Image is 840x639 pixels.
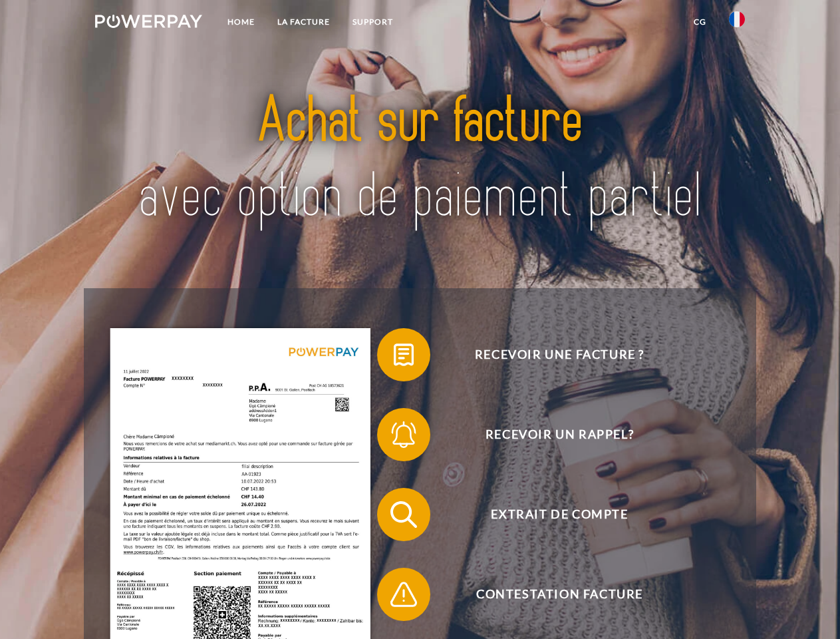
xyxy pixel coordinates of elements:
[396,568,722,621] span: Contestation Facture
[216,10,266,34] a: Home
[95,15,202,28] img: logo-powerpay-white.svg
[387,578,420,611] img: qb_warning.svg
[682,10,718,34] a: CG
[377,328,723,381] button: Recevoir une facture ?
[387,418,420,451] img: qb_bell.svg
[396,328,722,381] span: Recevoir une facture ?
[266,10,341,34] a: LA FACTURE
[396,488,722,541] span: Extrait de compte
[377,568,723,621] button: Contestation Facture
[377,488,723,541] button: Extrait de compte
[377,408,723,461] button: Recevoir un rappel?
[387,338,420,371] img: qb_bill.svg
[396,408,722,461] span: Recevoir un rappel?
[387,498,420,531] img: qb_search.svg
[127,64,713,255] img: title-powerpay_fr.svg
[341,10,404,34] a: Support
[729,11,745,27] img: fr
